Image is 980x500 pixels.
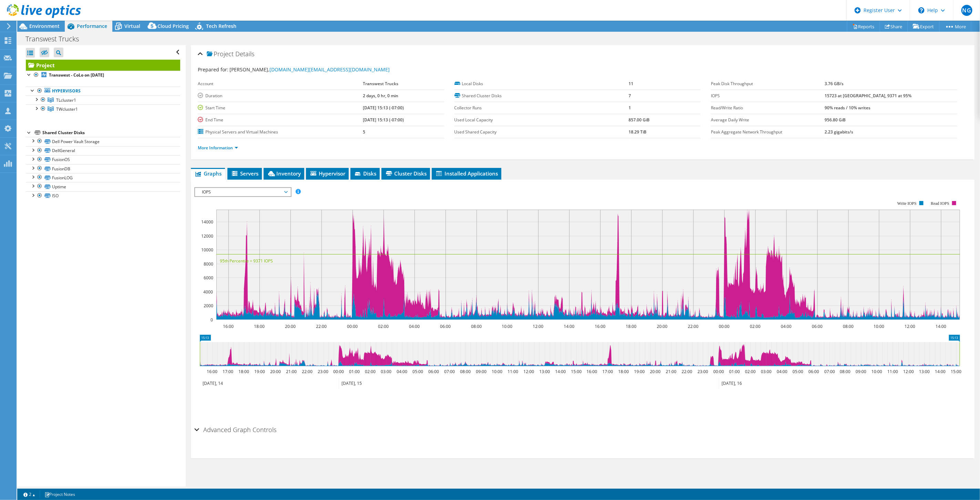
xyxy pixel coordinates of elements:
span: IOPS [198,188,287,196]
text: 14:00 [564,323,574,329]
span: Cluster Disks [385,170,427,177]
label: Used Local Capacity [455,117,629,123]
text: 02:00 [750,323,760,329]
text: 04:00 [409,323,420,329]
span: Servers [231,170,258,177]
text: 14:00 [935,369,946,374]
label: Shared Cluster Disks [455,92,629,99]
a: More [939,21,971,32]
text: 05:00 [412,369,423,374]
b: 7 [629,93,631,99]
h1: Transwest Trucks [22,35,90,43]
label: IOPS [711,92,825,99]
span: Details [235,50,254,58]
label: Physical Servers and Virtual Machines [198,129,363,136]
a: DellGeneral [26,146,180,155]
label: Used Shared Capacity [455,129,629,136]
text: 6000 [204,275,213,281]
text: 2000 [204,303,213,309]
b: 956.80 GiB [825,117,846,123]
text: 02:00 [378,323,389,329]
span: Inventory [267,170,301,177]
b: 2.23 gigabits/s [825,129,854,135]
a: ISO [26,191,180,200]
b: [DATE] 15:13 (-07:00) [363,105,404,111]
text: 21:00 [286,369,297,374]
a: Transwest - CoLo on [DATE] [26,71,180,80]
text: 12:00 [903,369,914,374]
text: 08:00 [471,323,482,329]
text: 04:00 [781,323,792,329]
text: 02:00 [745,369,756,374]
text: 13:00 [919,369,930,374]
text: 10:00 [492,369,502,374]
a: TLcluster1 [26,96,180,104]
span: [PERSON_NAME], [229,66,390,73]
text: 12:00 [523,369,534,374]
span: Tech Refresh [206,23,236,29]
a: TWcluster1 [26,104,180,113]
text: 06:00 [428,369,439,374]
text: 22:00 [316,323,327,329]
span: Disks [354,170,376,177]
text: 18:00 [618,369,629,374]
label: Collector Runs [455,104,629,111]
text: 06:00 [808,369,819,374]
text: 01:00 [729,369,740,374]
label: Duration [198,92,363,99]
a: Reports [847,21,880,32]
text: Write IOPS [897,201,917,206]
text: 16:00 [586,369,597,374]
text: Read IOPS [931,201,949,206]
b: [DATE] 15:13 (-07:00) [363,117,404,123]
text: 22:00 [682,369,692,374]
text: 21:00 [666,369,676,374]
text: 20:00 [650,369,661,374]
text: 00:00 [719,323,729,329]
svg: \n [918,7,925,13]
text: 05:00 [793,369,803,374]
text: 04:00 [777,369,787,374]
span: Performance [77,23,107,29]
b: 90% reads / 10% writes [825,105,871,111]
a: Export [908,21,940,32]
a: Project [26,60,180,71]
text: 20:00 [270,369,281,374]
text: 13:00 [539,369,550,374]
b: 18.29 TiB [629,129,647,135]
text: 06:00 [812,323,823,329]
span: Installed Applications [435,170,498,177]
text: 18:00 [626,323,636,329]
text: 10:00 [871,369,882,374]
a: FusionLOG [26,173,180,182]
text: 17:00 [223,369,233,374]
label: Start Time [198,104,363,111]
text: 12:00 [905,323,915,329]
a: Share [880,21,908,32]
text: 15:00 [951,369,961,374]
text: 03:00 [761,369,772,374]
label: Peak Disk Throughput [711,80,825,87]
a: Dell Power Vault Storage [26,137,180,146]
span: Environment [29,23,60,29]
a: [DOMAIN_NAME][EMAIL_ADDRESS][DOMAIN_NAME] [269,66,390,73]
text: 08:00 [843,323,854,329]
label: Account [198,80,363,87]
span: TWcluster1 [56,106,78,112]
a: Project Notes [40,490,80,499]
text: 03:00 [381,369,391,374]
text: 23:00 [697,369,708,374]
h2: Advanced Graph Controls [194,423,276,437]
text: 02:00 [365,369,376,374]
text: 16:00 [595,323,605,329]
text: 22:00 [688,323,698,329]
text: 18:00 [254,323,265,329]
label: Prepared for: [198,66,228,73]
b: Transwest Trucks [363,81,399,87]
a: FusionOS [26,155,180,164]
text: 95th Percentile = 9371 IOPS [220,258,273,264]
text: 11:00 [508,369,518,374]
span: Hypervisor [309,170,345,177]
b: 15723 at [GEOGRAPHIC_DATA], 9371 at 95% [825,93,912,99]
a: Hypervisors [26,87,180,96]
